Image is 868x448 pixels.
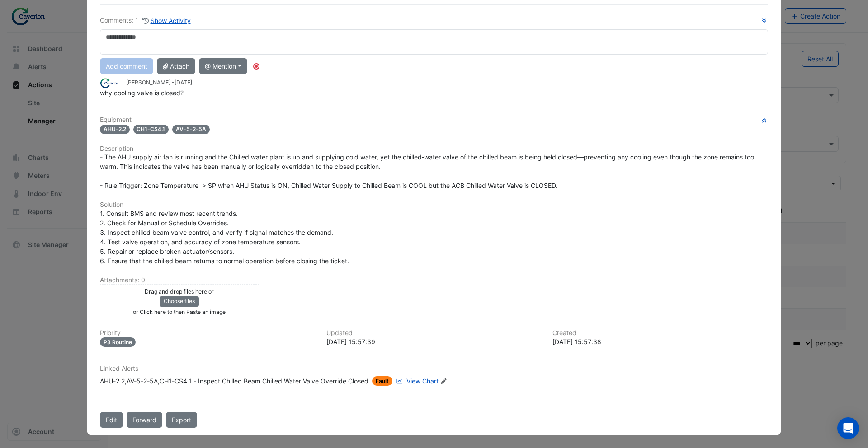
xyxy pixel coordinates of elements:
button: Edit [100,412,123,428]
h6: Attachments: 0 [100,276,768,284]
div: [DATE] 15:57:39 [326,337,542,346]
h6: Updated [326,329,542,337]
h6: Linked Alerts [100,365,768,373]
div: Comments: 1 [100,15,191,26]
div: Open Intercom Messenger [837,417,859,439]
button: @ Mention [199,58,247,74]
h6: Equipment [100,116,768,124]
div: [DATE] 15:57:38 [552,337,768,346]
button: Forward [127,412,162,428]
h6: Priority [100,329,316,337]
span: - The AHU supply air fan is running and the Chilled water plant is up and supplying cold water, y... [100,153,756,189]
h6: Created [552,329,768,337]
div: P3 Routine [100,337,136,347]
span: 1. Consult BMS and review most recent trends. 2. Check for Manual or Schedule Overrides. 3. Inspe... [100,210,349,265]
small: Drag and drop files here or [145,288,214,295]
small: or Click here to then Paste an image [133,308,226,315]
button: Show Activity [142,15,191,26]
button: Attach [157,58,195,74]
button: Choose files [160,296,199,306]
div: Tooltip anchor [252,62,260,70]
span: AV-5-2-5A [172,125,210,134]
span: Fault [372,376,392,386]
small: [PERSON_NAME] - [126,79,192,87]
a: Export [166,412,197,428]
fa-icon: Edit Linked Alerts [440,378,447,385]
div: AHU-2.2,AV-5-2-5A,CH1-CS4.1 - Inspect Chilled Beam Chilled Water Valve Override Closed [100,376,368,386]
span: AHU-2.2 [100,125,130,134]
h6: Description [100,145,768,153]
h6: Solution [100,201,768,209]
span: View Chart [406,377,439,385]
img: Caverion [100,78,123,88]
a: View Chart [394,376,439,386]
span: why cooling valve is closed? [100,89,184,97]
span: CH1-CS4.1 [133,125,169,134]
span: 2025-08-08 15:57:39 [175,79,192,86]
